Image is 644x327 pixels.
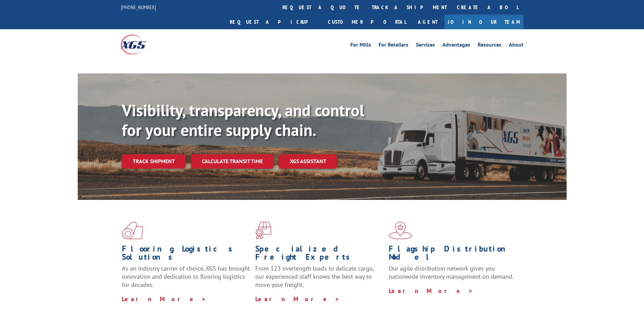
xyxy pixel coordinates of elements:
a: Join Our Team [444,15,523,29]
span: As an industry carrier of choice, XGS has brought innovation and dedication to flooring logistics... [122,264,250,289]
img: xgs-icon-focused-on-flooring-red [255,222,271,239]
a: Resources [478,42,501,50]
a: Agent [411,15,444,29]
h1: Flooring Logistics Solutions [122,245,250,264]
a: Track shipment [122,154,186,168]
a: About [509,42,523,50]
a: Learn More > [389,287,473,295]
a: Advantages [442,42,470,50]
a: For Retailers [379,42,408,50]
a: Request a pickup [225,15,323,29]
h1: Flagship Distribution Model [389,245,517,264]
h1: Specialized Freight Experts [255,245,384,264]
img: xgs-icon-flagship-distribution-model-red [389,222,412,239]
img: xgs-icon-total-supply-chain-intelligence-red [122,222,143,239]
b: Visibility, transparency, and control for your entire supply chain. [122,100,364,140]
a: Customer Portal [323,15,411,29]
a: Calculate transit time [191,154,274,169]
a: Learn More > [255,295,340,303]
a: Learn More > [122,295,206,303]
a: XGS ASSISTANT [279,154,337,169]
a: [PHONE_NUMBER] [121,4,156,11]
p: From 123 overlength loads to delicate cargo, our experienced staff knows the best way to move you... [255,264,384,295]
a: For Mills [350,42,371,50]
a: Services [416,42,435,50]
span: Our agile distribution network gives you nationwide inventory management on demand. [389,264,514,280]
